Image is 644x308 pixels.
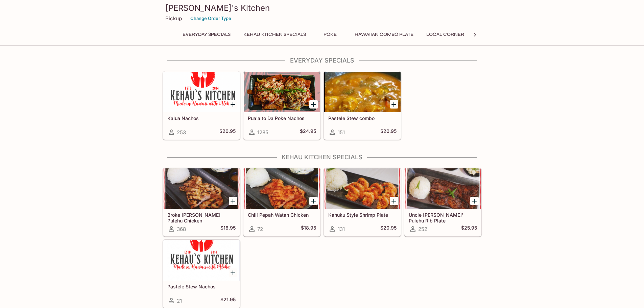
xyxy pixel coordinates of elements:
h5: $18.95 [220,225,236,233]
button: Add Chili Pepah Watah Chicken [309,197,318,205]
h4: Kehau Kitchen Specials [163,153,482,161]
button: Kehau Kitchen Specials [240,30,310,39]
h5: $25.95 [461,225,477,233]
h5: $20.95 [380,128,397,136]
h4: Everyday Specials [163,57,482,64]
span: 368 [177,226,186,232]
span: 21 [177,298,182,304]
button: Local Corner [423,30,468,39]
div: Pastele Stew combo [324,72,401,112]
h5: $20.95 [219,128,236,136]
h5: Broke [PERSON_NAME] Pulehu Chicken [167,212,236,223]
h5: Kahuku Style Shrimp Plate [328,212,397,218]
a: Kahuku Style Shrimp Plate131$20.95 [324,168,401,236]
h5: Uncle [PERSON_NAME]' Pulehu Rib Plate [409,212,477,223]
h5: $18.95 [301,225,316,233]
h5: $21.95 [220,297,236,305]
h5: Pua'a to Da Poke Nachos [248,115,316,121]
button: Poke [315,30,345,39]
div: Pastele Stew Nachos [163,240,240,281]
h5: Pastele Stew Nachos [167,284,236,289]
p: Pickup [165,15,182,22]
h3: [PERSON_NAME]'s Kitchen [165,3,479,13]
div: Broke Da Mouth Pulehu Chicken [163,168,240,209]
a: Pua'a to Da Poke Nachos1285$24.95 [243,71,320,140]
button: Add Kalua Nachos [229,100,237,109]
a: Uncle [PERSON_NAME]' Pulehu Rib Plate252$25.95 [404,168,481,236]
button: Add Pastele Stew Nachos [229,268,237,277]
a: Kalua Nachos253$20.95 [163,71,240,140]
button: Add Kahuku Style Shrimp Plate [390,197,398,205]
span: 131 [338,226,345,232]
h5: Chili Pepah Watah Chicken [248,212,316,218]
span: 252 [418,226,427,232]
div: Kahuku Style Shrimp Plate [324,168,401,209]
div: Chili Pepah Watah Chicken [244,168,320,209]
button: Add Pastele Stew combo [390,100,398,109]
a: Broke [PERSON_NAME] Pulehu Chicken368$18.95 [163,168,240,236]
a: Pastele Stew combo151$20.95 [324,71,401,140]
span: 253 [177,129,186,136]
a: Pastele Stew Nachos21$21.95 [163,240,240,308]
span: 1285 [257,129,268,136]
h5: $20.95 [380,225,397,233]
h5: Pastele Stew combo [328,115,397,121]
span: 151 [338,129,345,136]
div: Kalua Nachos [163,72,240,112]
button: Everyday Specials [179,30,234,39]
button: Hawaiian Combo Plate [351,30,417,39]
button: Add Broke Da Mouth Pulehu Chicken [229,197,237,205]
span: 72 [257,226,263,232]
button: Add Pua'a to Da Poke Nachos [309,100,318,109]
div: Uncle Dennis' Pulehu Rib Plate [405,168,481,209]
a: Chili Pepah Watah Chicken72$18.95 [243,168,320,236]
h5: $24.95 [300,128,316,136]
button: Add Uncle Dennis' Pulehu Rib Plate [470,197,479,205]
div: Pua'a to Da Poke Nachos [244,72,320,112]
button: Change Order Type [187,13,234,24]
h5: Kalua Nachos [167,115,236,121]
